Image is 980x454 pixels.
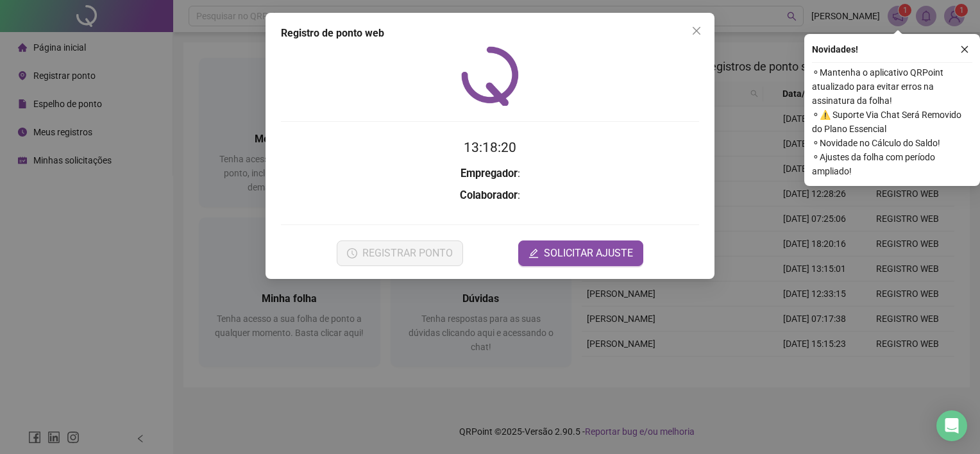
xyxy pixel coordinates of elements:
h3: : [281,187,699,204]
span: ⚬ Novidade no Cálculo do Saldo! [812,136,972,150]
span: SOLICITAR AJUSTE [544,246,633,261]
button: editSOLICITAR AJUSTE [518,240,643,266]
strong: Colaborador [460,189,518,201]
span: close [691,26,702,36]
div: Open Intercom Messenger [936,410,967,441]
span: Novidades ! [812,42,858,56]
img: QRPoint [461,46,519,106]
h3: : [281,165,699,182]
strong: Empregador [460,167,518,180]
button: REGISTRAR PONTO [337,240,463,266]
time: 13:18:20 [464,140,516,155]
span: ⚬ Ajustes da folha com período ampliado! [812,150,972,178]
span: ⚬ Mantenha o aplicativo QRPoint atualizado para evitar erros na assinatura da folha! [812,65,972,108]
span: close [960,45,969,54]
div: Registro de ponto web [281,26,699,41]
span: ⚬ ⚠️ Suporte Via Chat Será Removido do Plano Essencial [812,108,972,136]
button: Close [686,21,707,41]
span: edit [528,248,539,258]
